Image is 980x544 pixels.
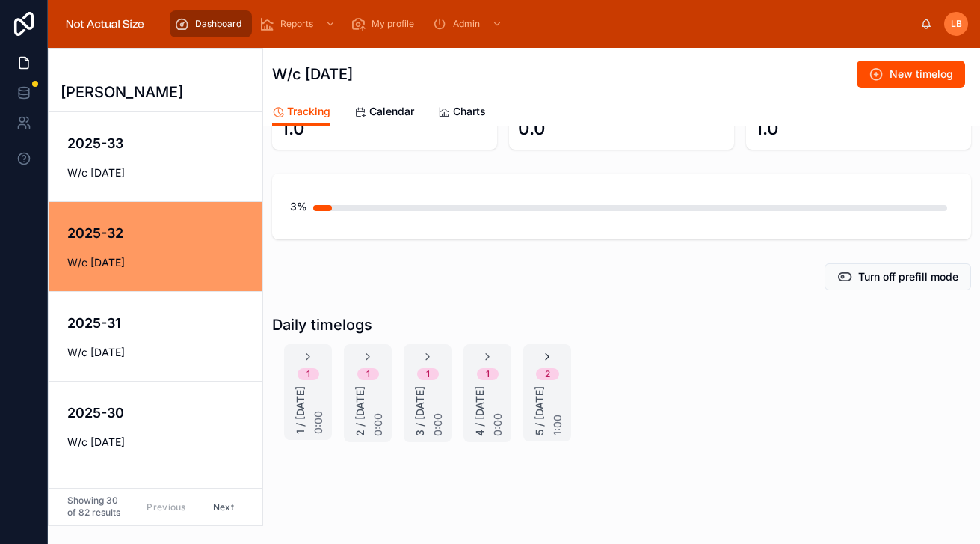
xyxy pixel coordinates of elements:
[272,64,353,85] h1: W/c [DATE]
[49,291,262,381] a: 2025-31W/c [DATE]
[67,435,265,450] span: W/c [DATE]
[162,7,920,40] div: scrollable content
[431,386,446,436] div: 0:00
[857,61,965,88] button: New timelog
[203,495,244,519] button: Next
[311,386,326,434] div: 0:00
[453,104,486,119] span: Charts
[369,104,414,119] span: Calendar
[67,495,124,519] span: Showing 30 of 82 results
[61,82,183,103] h1: [PERSON_NAME]
[545,368,550,380] div: 2
[272,314,372,335] h1: Daily timelogs
[890,67,953,82] span: New timelog
[532,386,547,435] span: 5 / [DATE]
[755,117,779,141] div: 1.0
[951,18,962,30] span: LB
[490,386,505,436] div: 0:00
[67,403,265,423] h4: 2025-30
[67,313,265,333] h4: 2025-31
[438,98,486,128] a: Charts
[67,133,265,153] h4: 2025-33
[280,18,313,30] span: Reports
[306,368,310,380] div: 1
[67,255,265,270] span: W/c [DATE]
[293,386,308,434] span: 1 / [DATE]
[67,165,265,180] span: W/c [DATE]
[67,345,265,360] span: W/c [DATE]
[858,269,958,284] span: Turn off prefill mode
[255,10,343,37] a: Reports
[346,10,425,37] a: My profile
[371,386,386,436] div: 0:00
[281,117,305,141] div: 1.0
[453,18,480,30] span: Admin
[366,368,370,380] div: 1
[60,12,150,36] img: App logo
[550,386,565,435] div: 1:00
[428,10,510,37] a: Admin
[354,98,414,128] a: Calendar
[49,381,262,471] a: 2025-30W/c [DATE]
[825,263,971,290] button: Turn off prefill mode
[170,10,252,37] a: Dashboard
[518,117,546,141] div: 0.0
[486,368,490,380] div: 1
[426,368,430,380] div: 1
[353,386,368,436] span: 2 / [DATE]
[372,18,414,30] span: My profile
[287,104,330,119] span: Tracking
[413,386,428,436] span: 3 / [DATE]
[49,201,262,291] a: 2025-32W/c [DATE]
[67,223,265,243] h4: 2025-32
[272,98,330,126] a: Tracking
[290,192,307,221] div: 3%
[472,386,487,436] span: 4 / [DATE]
[49,112,262,201] a: 2025-33W/c [DATE]
[195,18,241,30] span: Dashboard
